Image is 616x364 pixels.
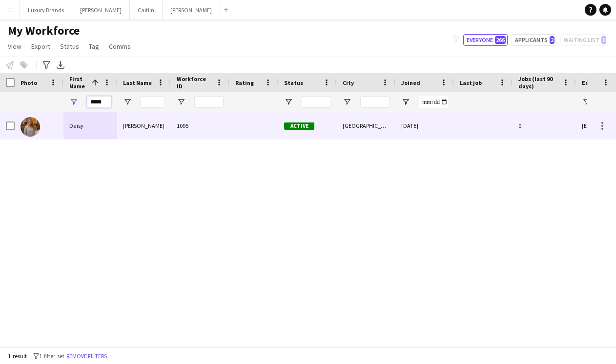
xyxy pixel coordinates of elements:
[69,98,78,106] button: Open Filter Menu
[123,79,152,86] span: Last Name
[20,0,72,20] button: Luxury Brands
[194,96,224,108] input: Workforce ID Filter Input
[512,34,556,46] button: Applicants2
[31,42,50,51] span: Export
[163,0,220,20] button: [PERSON_NAME]
[21,79,37,86] span: Photo
[72,0,130,20] button: [PERSON_NAME]
[41,59,52,71] app-action-btn: Advanced filters
[56,40,83,53] a: Status
[141,96,165,108] input: Last Name Filter Input
[130,0,163,20] button: Caitlin
[123,98,132,106] button: Open Filter Menu
[171,112,229,139] div: 1095
[343,79,354,86] span: City
[63,112,117,139] div: Daisy
[4,40,25,53] a: View
[64,351,109,362] button: Remove filters
[463,34,508,46] button: Everyone266
[69,75,88,90] span: First Name
[284,122,314,130] span: Active
[495,36,506,44] span: 266
[87,96,111,108] input: First Name Filter Input
[302,96,331,108] input: Status Filter Input
[235,79,254,86] span: Rating
[360,96,390,108] input: City Filter Input
[39,352,64,360] span: 1 filter set
[343,98,351,106] button: Open Filter Menu
[109,42,131,51] span: Comms
[85,40,103,53] a: Tag
[401,98,410,106] button: Open Filter Menu
[8,42,21,51] span: View
[177,98,185,106] button: Open Filter Menu
[60,42,79,51] span: Status
[284,98,293,106] button: Open Filter Menu
[27,40,54,53] a: Export
[105,40,135,53] a: Comms
[460,79,482,86] span: Last job
[518,75,558,90] span: Jobs (last 90 days)
[117,112,171,139] div: [PERSON_NAME]
[177,75,212,90] span: Workforce ID
[395,112,454,139] div: [DATE]
[89,42,99,51] span: Tag
[401,79,420,86] span: Joined
[55,59,66,71] app-action-btn: Export XLSX
[513,112,576,139] div: 0
[582,79,597,86] span: Email
[582,98,591,106] button: Open Filter Menu
[419,96,448,108] input: Joined Filter Input
[21,117,40,137] img: Daisy Mullane
[8,23,80,38] span: My Workforce
[550,36,554,44] span: 2
[337,112,395,139] div: [GEOGRAPHIC_DATA]
[284,79,303,86] span: Status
